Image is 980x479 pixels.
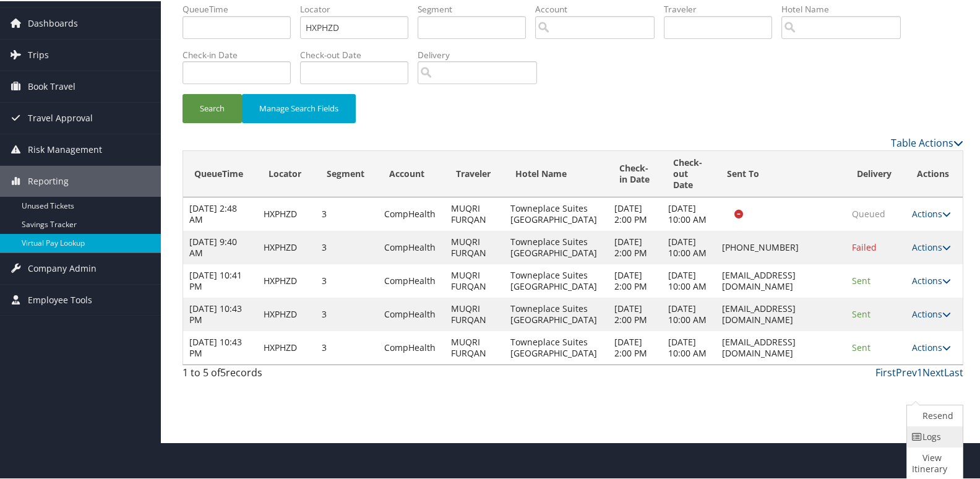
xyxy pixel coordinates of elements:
[316,330,379,363] td: 3
[316,150,379,196] th: Segment: activate to sort column ascending
[300,48,418,60] label: Check-out Date
[917,365,922,378] a: 1
[257,296,315,330] td: HXPHZD
[907,446,960,478] a: View Itinerary
[944,365,963,378] a: Last
[183,296,257,330] td: [DATE] 10:43 PM
[504,296,608,330] td: Towneplace Suites [GEOGRAPHIC_DATA]
[716,330,846,363] td: [EMAIL_ADDRESS][DOMAIN_NAME]
[608,296,662,330] td: [DATE] 2:00 PM
[664,2,781,14] label: Traveler
[183,364,364,385] div: 1 to 5 of records
[852,274,870,285] span: Sent
[852,240,877,252] span: Failed
[316,263,379,296] td: 3
[912,274,951,285] a: Actions
[242,93,356,122] button: Manage Search Fields
[28,38,49,69] span: Trips
[445,263,504,296] td: MUQRI FURQAN
[28,283,92,314] span: Employee Tools
[257,330,315,363] td: HXPHZD
[418,48,546,60] label: Delivery
[781,2,910,14] label: Hotel Name
[504,150,608,196] th: Hotel Name: activate to sort column ascending
[28,7,78,38] span: Dashboards
[896,365,917,378] a: Prev
[28,101,93,132] span: Travel Approval
[662,150,716,196] th: Check-out Date: activate to sort column ascending
[316,196,379,230] td: 3
[257,196,315,230] td: HXPHZD
[183,330,257,363] td: [DATE] 10:43 PM
[504,230,608,263] td: Towneplace Suites [GEOGRAPHIC_DATA]
[662,296,716,330] td: [DATE] 10:00 AM
[220,365,226,378] span: 5
[445,230,504,263] td: MUQRI FURQAN
[378,196,445,230] td: CompHealth
[183,196,257,230] td: [DATE] 2:48 AM
[378,330,445,363] td: CompHealth
[662,196,716,230] td: [DATE] 10:00 AM
[183,150,257,196] th: QueueTime: activate to sort column ascending
[445,150,504,196] th: Traveler: activate to sort column ascending
[535,2,664,14] label: Account
[852,207,885,218] span: Queued
[257,230,315,263] td: HXPHZD
[183,230,257,263] td: [DATE] 9:40 AM
[846,150,905,196] th: Delivery: activate to sort column ascending
[716,263,846,296] td: [EMAIL_ADDRESS][DOMAIN_NAME]
[608,263,662,296] td: [DATE] 2:00 PM
[912,240,951,252] a: Actions
[608,230,662,263] td: [DATE] 2:00 PM
[28,252,97,283] span: Company Admin
[504,330,608,363] td: Towneplace Suites [GEOGRAPHIC_DATA]
[716,230,846,263] td: [PHONE_NUMBER]
[257,263,315,296] td: HXPHZD
[300,2,418,14] label: Locator
[906,150,963,196] th: Actions
[445,330,504,363] td: MUQRI FURQAN
[662,330,716,363] td: [DATE] 10:00 AM
[257,150,315,196] th: Locator: activate to sort column ascending
[608,150,662,196] th: Check-in Date: activate to sort column ascending
[922,365,944,378] a: Next
[662,230,716,263] td: [DATE] 10:00 AM
[378,150,445,196] th: Account: activate to sort column ascending
[378,263,445,296] td: CompHealth
[445,296,504,330] td: MUQRI FURQAN
[891,135,963,149] a: Table Actions
[28,70,75,101] span: Book Travel
[504,263,608,296] td: Towneplace Suites [GEOGRAPHIC_DATA]
[183,93,242,122] button: Search
[418,2,535,14] label: Segment
[378,296,445,330] td: CompHealth
[912,307,951,319] a: Actions
[28,133,102,164] span: Risk Management
[183,263,257,296] td: [DATE] 10:41 PM
[608,330,662,363] td: [DATE] 2:00 PM
[852,307,870,319] span: Sent
[316,296,379,330] td: 3
[504,196,608,230] td: Towneplace Suites [GEOGRAPHIC_DATA]
[662,263,716,296] td: [DATE] 10:00 AM
[378,230,445,263] td: CompHealth
[907,425,960,446] a: Logs
[28,165,69,196] span: Reporting
[912,207,951,218] a: Actions
[716,150,846,196] th: Sent To: activate to sort column descending
[183,48,300,60] label: Check-in Date
[875,365,896,378] a: First
[912,340,951,352] a: Actions
[852,340,870,352] span: Sent
[608,196,662,230] td: [DATE] 2:00 PM
[316,230,379,263] td: 3
[445,196,504,230] td: MUQRI FURQAN
[716,296,846,330] td: [EMAIL_ADDRESS][DOMAIN_NAME]
[907,404,960,425] a: Resend
[183,2,300,14] label: QueueTime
